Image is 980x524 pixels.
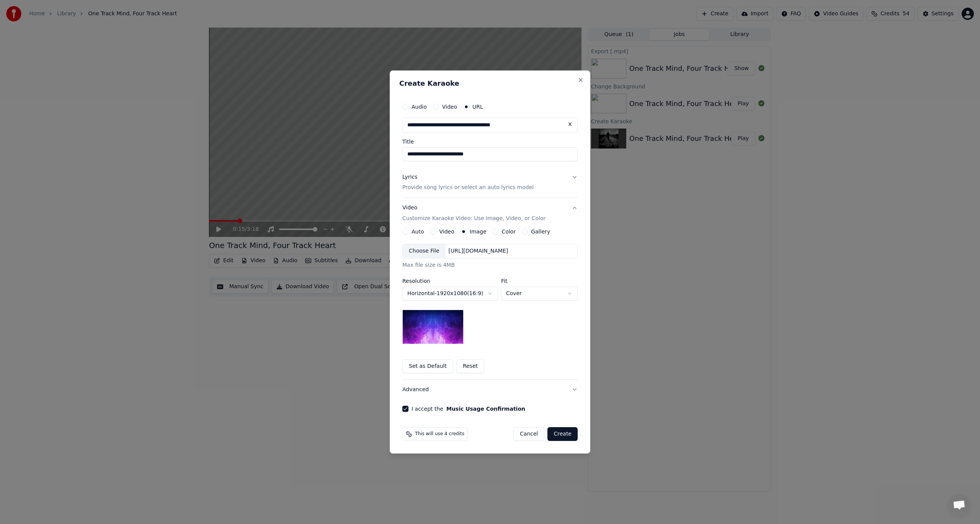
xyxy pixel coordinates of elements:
div: VideoCustomize Karaoke Video: Use Image, Video, or Color [402,229,578,379]
span: This will use 4 credits [415,431,464,437]
div: [URL][DOMAIN_NAME] [446,247,511,255]
label: Color [502,229,516,234]
div: Video [402,204,546,223]
p: Provide song lyrics or select an auto lyrics model [402,184,534,192]
label: Video [439,229,454,234]
h2: Create Karaoke [399,80,581,87]
label: Fit [501,278,578,284]
button: LyricsProvide song lyrics or select an auto lyrics model [402,167,578,198]
p: Customize Karaoke Video: Use Image, Video, or Color [402,215,546,223]
label: Resolution [402,278,498,284]
label: Video [442,104,457,109]
button: VideoCustomize Karaoke Video: Use Image, Video, or Color [402,198,578,229]
button: I accept the [446,406,525,411]
label: Auto [412,229,424,234]
div: Choose File [403,244,446,258]
label: URL [472,104,483,109]
button: Set as Default [402,359,453,373]
button: Cancel [513,427,544,441]
label: Image [470,229,487,234]
label: Gallery [531,229,550,234]
label: Title [402,139,578,144]
label: I accept the [412,406,525,411]
button: Advanced [402,380,578,400]
div: Lyrics [402,173,417,181]
button: Reset [456,359,484,373]
div: Max file size is 4MB [402,261,578,269]
button: Create [547,427,578,441]
label: Audio [412,104,427,109]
